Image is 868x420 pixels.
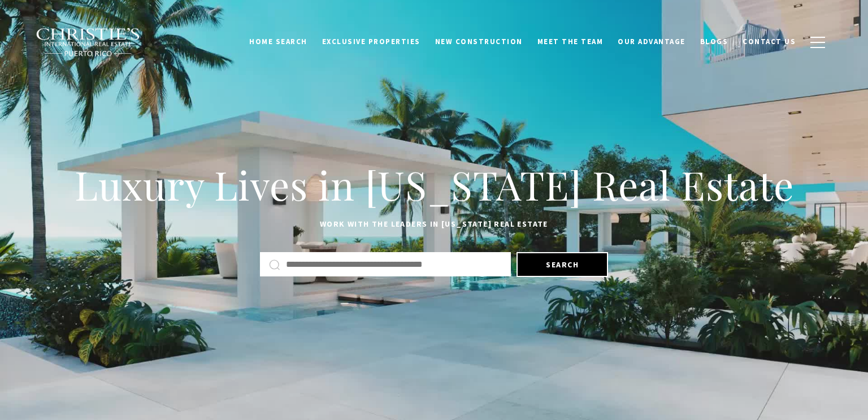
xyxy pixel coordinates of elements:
a: Exclusive Properties [315,31,428,53]
a: Our Advantage [610,31,693,53]
img: Christie's International Real Estate black text logo [36,28,141,57]
a: Blogs [693,31,736,53]
p: Work with the leaders in [US_STATE] Real Estate [67,218,801,231]
a: Meet the Team [530,31,611,53]
span: Our Advantage [618,37,685,46]
span: New Construction [435,37,523,46]
h1: Luxury Lives in [US_STATE] Real Estate [67,160,801,210]
span: Blogs [700,37,728,46]
button: Search [517,252,608,277]
a: Home Search [242,31,315,53]
span: Exclusive Properties [322,37,420,46]
a: New Construction [428,31,530,53]
span: Contact Us [743,37,796,46]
